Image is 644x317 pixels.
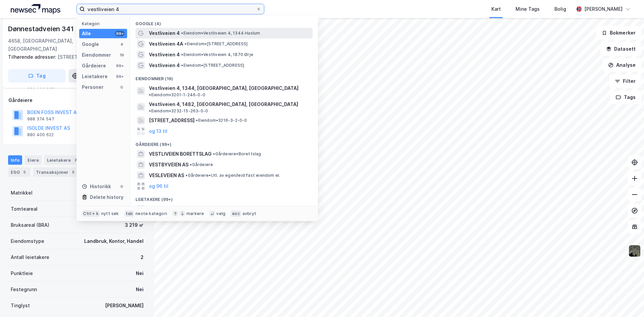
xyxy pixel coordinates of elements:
div: [PERSON_NAME] [105,302,144,310]
span: Eiendom • 3216-3-2-0-0 [196,118,247,123]
div: Bruksareal (BRA) [11,221,49,229]
div: avbryt [243,211,256,216]
span: VESTLIVEIEN BORETTSLAG [149,150,212,158]
span: Tilhørende adresser: [8,54,58,60]
button: Tags [610,91,641,104]
span: Gårdeiere [190,162,213,167]
div: Leietakere (99+) [130,192,318,204]
div: Punktleie [11,269,33,277]
button: Tag [8,69,66,83]
div: Tinglyst [11,302,30,310]
div: 2 [141,253,144,261]
div: 3 219 ㎡ [125,221,144,229]
div: Alle [82,30,91,38]
div: Antall leietakere [11,253,49,261]
div: Info [8,155,22,165]
span: Eiendom • Vestliveien 4, 1344 Haslum [181,31,260,36]
div: 4 [119,42,124,47]
span: Eiendom • 3232-15-263-0-0 [149,108,208,114]
span: • [149,92,151,97]
span: [STREET_ADDRESS] [149,116,195,124]
div: Tomteareal [11,205,38,213]
span: Vestliveien 4 [149,61,180,69]
div: Gårdeiere (99+) [130,137,318,149]
div: Transaksjoner [33,167,79,177]
span: • [190,162,192,167]
div: Eiendommer (16) [130,71,318,83]
span: Gårdeiere • Utl. av egen/leid fast eiendom el. [185,173,280,178]
div: 16 [119,52,124,58]
span: • [149,108,151,113]
span: VESTBYVEIEN AS [149,161,189,169]
div: [STREET_ADDRESS] [8,53,141,61]
div: 99+ [115,63,124,68]
div: 99+ [115,31,124,36]
div: 4658, [GEOGRAPHIC_DATA], [GEOGRAPHIC_DATA] [8,37,95,53]
span: • [184,41,186,46]
span: Eiendom • Vestliveien 4, 1870 Ørje [181,52,253,57]
div: Nei [136,269,144,277]
div: Bolig [554,5,566,13]
div: Leietakere [82,72,108,81]
div: 988 374 547 [27,116,54,122]
span: Eiendom • [STREET_ADDRESS] [184,41,248,47]
span: • [181,31,183,36]
span: Vestliveien 4A [149,40,183,48]
div: ESG [8,167,31,177]
div: Festegrunn [11,285,37,294]
div: [PERSON_NAME] [584,5,623,13]
span: • [213,151,215,156]
span: Vestliveien 4, 1344, [GEOGRAPHIC_DATA], [GEOGRAPHIC_DATA] [149,84,299,92]
span: Gårdeiere • Borettslag [213,151,261,157]
div: Historikk [82,182,111,191]
div: Eiere [25,155,42,165]
div: velg [216,211,225,216]
input: Søk på adresse, matrikkel, gårdeiere, leietakere eller personer [85,4,256,14]
div: 0 [119,184,124,189]
div: Dønnestadveien 341 [8,23,75,34]
span: • [196,118,198,123]
div: markere [186,211,204,216]
div: Gårdeiere [8,96,146,104]
span: Vestliveien 4, 1482, [GEOGRAPHIC_DATA], [GEOGRAPHIC_DATA] [149,100,298,108]
div: Kart [491,5,501,13]
button: og 13 til [149,127,167,135]
span: • [181,52,183,57]
button: Filter [609,74,641,88]
div: Eiendomstype [11,237,44,245]
div: 5 [21,169,28,175]
div: Landbruk, Kontor, Handel [84,237,144,245]
div: 880 400 622 [27,132,54,138]
button: Analyse [602,58,641,72]
span: Vestliveien 4 [149,29,180,37]
button: og 96 til [149,182,168,190]
div: 0 [119,85,124,90]
span: • [181,63,183,68]
div: 5 [70,169,76,175]
div: Mine Tags [516,5,540,13]
div: 2 [72,157,79,163]
div: Google [82,40,99,48]
iframe: Chat Widget [610,285,644,317]
div: Google (4) [130,16,318,28]
span: • [185,173,187,178]
div: Delete history [90,193,123,201]
span: Eiendom • 3201-1-246-0-0 [149,92,205,98]
div: Personer [82,83,104,91]
span: VESLEVEIEN AS [149,171,184,179]
div: Matrikkel [11,189,33,197]
span: Eiendom • [STREET_ADDRESS] [181,63,244,68]
div: 99+ [115,74,124,79]
div: esc [231,210,241,217]
img: logo.a4113a55bc3d86da70a041830d287a7e.svg [11,4,60,14]
span: Vestliveien 4 [149,51,180,59]
div: Kategori [82,21,127,26]
img: 9k= [628,245,641,257]
div: tab [124,210,135,217]
div: neste kategori [136,211,167,216]
button: Datasett [600,42,641,56]
div: Eiendommer [82,51,111,59]
div: Leietakere [44,155,82,165]
span: VESTLIVEIEN 2 OG 4 [149,205,196,213]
